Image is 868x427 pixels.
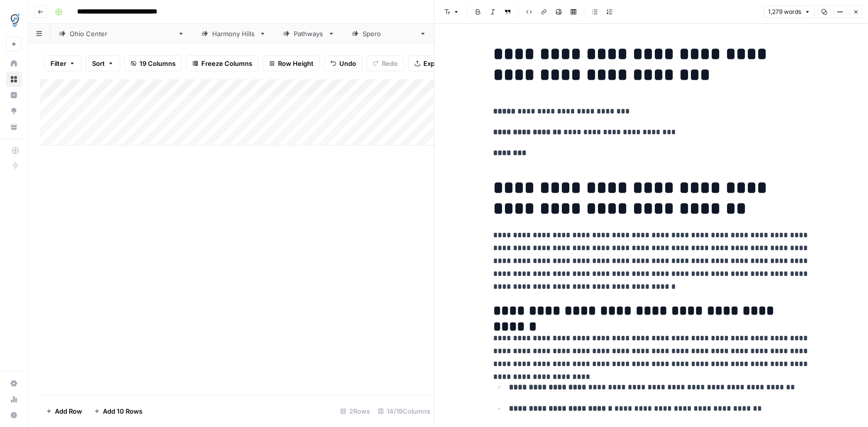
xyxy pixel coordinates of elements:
[336,403,374,419] div: 2 Rows
[343,24,435,44] a: [PERSON_NAME]
[6,103,22,119] a: Opportunities
[193,24,274,44] a: Harmony Hills
[92,58,105,68] span: Sort
[278,58,314,68] span: Row Height
[382,58,398,68] span: Redo
[201,58,252,68] span: Freeze Columns
[374,403,434,419] div: 14/19 Columns
[339,58,356,68] span: Undo
[88,403,148,419] button: Add 10 Rows
[212,29,255,39] div: Harmony Hills
[768,7,801,16] span: 1,279 words
[423,58,458,68] span: Export CSV
[139,58,176,68] span: 19 Columns
[6,407,22,423] button: Help + Support
[44,55,82,71] button: Filter
[103,406,142,416] span: Add 10 Rows
[6,11,24,29] img: TDI Content Team Logo
[363,29,415,39] div: [PERSON_NAME]
[6,71,22,87] a: Browse
[124,55,182,71] button: 19 Columns
[263,55,320,71] button: Row Height
[6,87,22,103] a: Insights
[6,55,22,71] a: Home
[764,5,815,18] button: 1,279 words
[6,8,22,33] button: Workspace: TDI Content Team
[186,55,259,71] button: Freeze Columns
[408,55,465,71] button: Export CSV
[6,375,22,391] a: Settings
[324,55,363,71] button: Undo
[6,119,22,135] a: Your Data
[40,403,88,419] button: Add Row
[55,406,82,416] span: Add Row
[50,58,66,68] span: Filter
[6,391,22,407] a: Usage
[70,29,174,39] div: [US_STATE][GEOGRAPHIC_DATA]
[366,55,404,71] button: Redo
[50,24,193,44] a: [US_STATE][GEOGRAPHIC_DATA]
[274,24,343,44] a: Pathways
[86,55,120,71] button: Sort
[294,29,324,39] div: Pathways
